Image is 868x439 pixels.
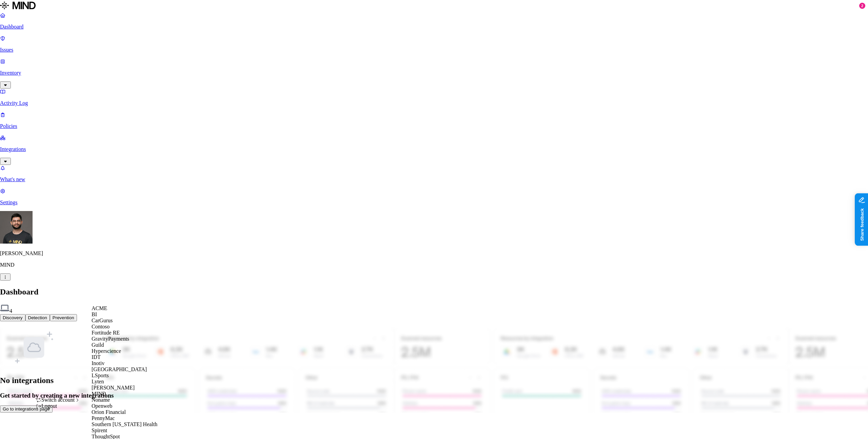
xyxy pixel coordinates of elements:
[92,427,107,433] span: Spirent
[92,409,126,415] span: Orion Financial
[92,385,135,390] span: [PERSON_NAME]
[92,391,106,397] span: MIND
[92,305,107,311] span: ACME
[92,379,104,384] span: Lyten
[92,366,147,372] span: [GEOGRAPHIC_DATA]
[92,330,120,336] span: Fortitude RE
[92,397,110,403] span: Noname
[92,348,121,354] span: Hyperscience
[92,311,97,317] span: BI
[92,403,112,409] span: Openweb
[41,397,75,403] span: Switch account
[92,324,110,329] span: Contoso
[92,373,109,378] span: LSports
[92,336,129,342] span: GravityPayments
[92,354,101,360] span: IDT
[92,360,104,366] span: Inotiv
[92,342,104,348] span: Guild
[36,403,80,409] div: Logout
[92,415,115,421] span: PennyMac
[92,421,157,427] span: Southern [US_STATE] Health
[92,318,113,323] span: CarGurus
